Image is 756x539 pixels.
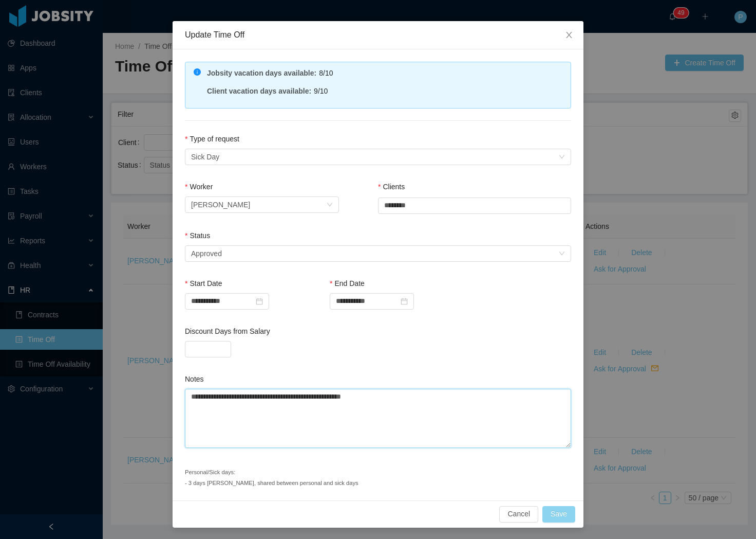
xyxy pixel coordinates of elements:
label: Start Date [185,279,222,288]
div: Update Time Off [185,29,571,41]
small: Personal/Sick days: - 3 days [PERSON_NAME], shared between personal and sick days [185,469,358,486]
label: Type of request [185,135,239,143]
span: 8/10 [319,69,333,77]
i: icon: calendar [256,298,263,305]
div: Approved [191,246,222,261]
strong: Client vacation days available : [207,87,311,95]
button: Cancel [499,506,538,523]
label: Status [185,231,210,240]
button: Close [555,21,583,50]
strong: Jobsity vacation days available : [207,69,316,77]
label: End Date [330,279,365,288]
input: Discount Days from Salary [185,342,231,357]
i: icon: close [565,31,573,39]
i: icon: calendar [401,298,408,305]
i: icon: info-circle [194,68,201,76]
div: Sick Day [191,149,219,165]
button: Save [542,506,575,523]
textarea: Notes [185,389,571,448]
label: Discount Days from Salary [185,327,270,335]
label: Notes [185,375,204,383]
label: Clients [378,183,405,191]
div: Samuel Pietra [191,197,250,212]
span: 9/10 [314,87,328,95]
label: Worker [185,183,213,191]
